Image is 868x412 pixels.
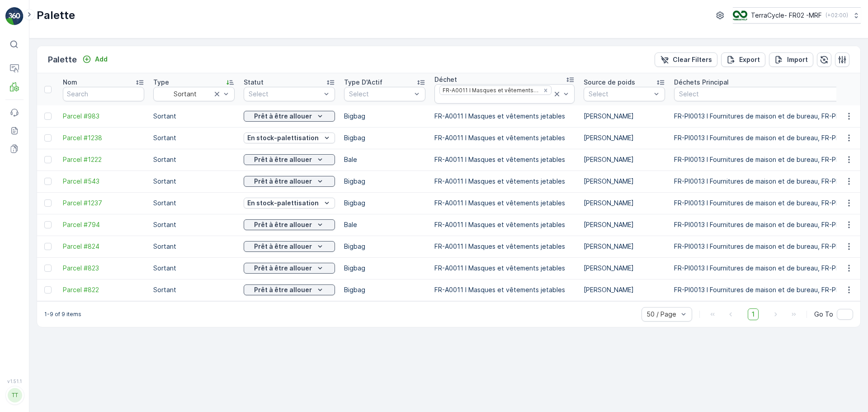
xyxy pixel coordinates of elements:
p: FR-PI0013 I Fournitures de maison et de bureau, FR-PI0022 I EPI [674,220,867,229]
button: Prêt à être allouer [244,154,335,165]
button: Clear Filters [655,52,717,67]
button: En stock-palettisation [244,133,335,143]
div: Remove FR-A0011 I Masques et vêtements jetables [541,87,551,94]
p: Sortant [153,264,235,273]
p: FR-A0011 I Masques et vêtements jetables [434,112,575,121]
p: [PERSON_NAME] [584,133,665,142]
p: Sortant [153,133,235,142]
p: Prêt à être allouer [254,220,312,229]
p: [PERSON_NAME] [584,155,665,164]
p: FR-A0011 I Masques et vêtements jetables [434,220,575,229]
img: logo [5,7,24,25]
a: Parcel #794 [63,220,144,229]
p: FR-A0011 I Masques et vêtements jetables [434,133,575,142]
p: Sortant [153,155,235,164]
span: v 1.51.1 [5,379,24,384]
span: 1 [748,308,759,320]
button: Import [769,52,813,67]
p: FR-A0011 I Masques et vêtements jetables [434,264,575,273]
p: Bigbag [344,133,425,142]
p: Prêt à être allouer [254,155,312,164]
p: Clear Filters [673,55,712,64]
a: Parcel #1222 [63,155,144,164]
button: Add [79,54,111,65]
p: Bigbag [344,177,425,186]
div: Toggle Row Selected [44,199,52,207]
p: Select [589,90,651,99]
div: TT [8,388,22,403]
p: Bigbag [344,112,425,121]
a: Parcel #823 [63,264,144,273]
p: Palette [37,8,75,23]
p: Prêt à être allouer [254,112,312,121]
p: FR-PI0013 I Fournitures de maison et de bureau, FR-PI0022 I EPI [674,177,867,186]
button: Prêt à être allouer [244,241,335,252]
p: Sortant [153,285,235,294]
p: Select [249,90,321,99]
div: Toggle Row Selected [44,178,52,185]
p: TerraCycle- FR02 -MRF [751,11,822,20]
button: Prêt à être allouer [244,111,335,122]
p: Palette [48,53,77,66]
p: Source de poids [584,78,635,87]
p: En stock-palettisation [247,133,319,142]
a: Parcel #983 [63,112,144,121]
p: Select [349,90,411,99]
p: Add [95,55,108,64]
p: FR-PI0013 I Fournitures de maison et de bureau, FR-PI0022 I EPI [674,242,867,251]
p: Nom [63,78,77,87]
p: Bigbag [344,242,425,251]
p: 1-9 of 9 items [44,311,81,318]
p: FR-A0011 I Masques et vêtements jetables [434,242,575,251]
p: FR-PI0013 I Fournitures de maison et de bureau, FR-PI0022 I EPI [674,285,867,294]
button: TerraCycle- FR02 -MRF(+02:00) [733,7,861,24]
p: Select [679,90,853,99]
p: [PERSON_NAME] [584,242,665,251]
p: Type D'Actif [344,78,382,87]
div: Toggle Row Selected [44,156,52,163]
p: Prêt à être allouer [254,264,312,273]
div: Toggle Row Selected [44,113,52,120]
p: ( +02:00 ) [826,12,848,19]
p: Sortant [153,242,235,251]
p: Import [787,55,808,64]
p: Bigbag [344,285,425,294]
p: En stock-palettisation [247,199,319,208]
p: Bale [344,220,425,229]
div: Toggle Row Selected [44,243,52,250]
p: Sortant [153,199,235,208]
button: Prêt à être allouer [244,219,335,230]
a: Parcel #543 [63,177,144,186]
p: [PERSON_NAME] [584,220,665,229]
p: FR-PI0013 I Fournitures de maison et de bureau, FR-PI0022 I EPI [674,112,867,121]
p: [PERSON_NAME] [584,199,665,208]
button: Prêt à être allouer [244,263,335,274]
button: En stock-palettisation [244,198,335,208]
a: Parcel #1238 [63,133,144,142]
p: Type [153,78,169,87]
p: [PERSON_NAME] [584,285,665,294]
p: FR-PI0013 I Fournitures de maison et de bureau, FR-PI0022 I EPI [674,133,867,142]
p: [PERSON_NAME] [584,264,665,273]
p: Prêt à être allouer [254,285,312,294]
p: Déchet [434,75,457,84]
p: FR-PI0013 I Fournitures de maison et de bureau, FR-PI0022 I EPI [674,199,867,208]
button: TT [5,386,24,405]
img: terracycle.png [733,10,747,20]
p: FR-A0011 I Masques et vêtements jetables [434,285,575,294]
div: Toggle Row Selected [44,134,52,142]
div: Toggle Row Selected [44,221,52,228]
p: Prêt à être allouer [254,177,312,186]
p: Export [739,55,760,64]
p: FR-A0011 I Masques et vêtements jetables [434,199,575,208]
p: Sortant [153,112,235,121]
p: FR-PI0013 I Fournitures de maison et de bureau, FR-PI0022 I EPI [674,264,867,273]
span: Parcel #1237 [63,199,144,208]
button: Prêt à être allouer [244,284,335,295]
p: Statut [244,78,264,87]
span: Parcel #822 [63,285,144,294]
